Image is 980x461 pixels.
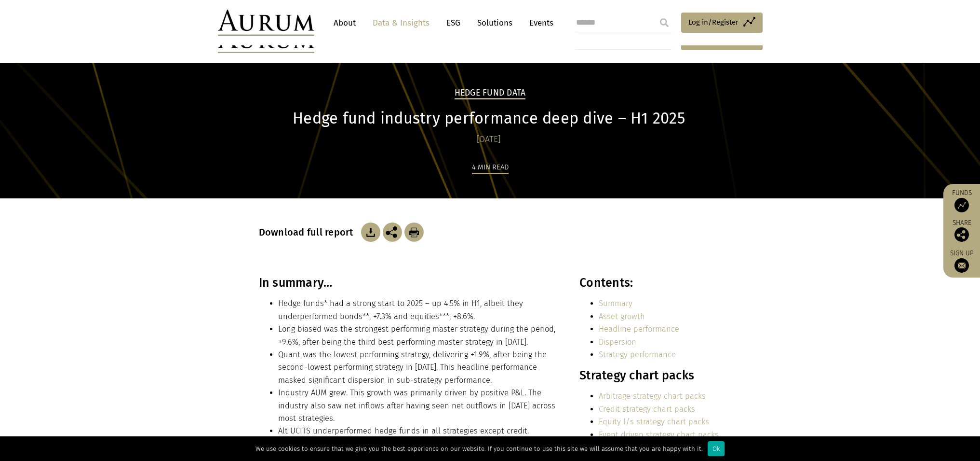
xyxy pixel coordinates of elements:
a: Log in/Register [681,13,763,33]
img: Sign up to our newsletter [954,258,969,273]
a: Dispersion [599,337,636,347]
a: Headline performance [599,324,679,334]
div: Ok [708,441,725,456]
a: Funds [948,189,975,212]
a: ESG [442,14,465,32]
a: Asset growth [599,312,645,321]
a: Events [524,14,553,32]
a: Sign up [948,249,975,273]
a: Equity l/s strategy chart packs [599,417,709,426]
img: Share this post [954,227,969,242]
img: Aurum [218,10,314,36]
div: 4 min read [472,161,509,174]
img: Download Article [361,223,380,242]
a: Strategy performance [599,350,676,359]
a: Data & Insights [368,14,434,32]
a: Solutions [472,14,517,32]
a: Summary [599,299,632,308]
span: Log in/Register [688,16,738,28]
img: Download Article [404,223,424,242]
a: Credit strategy chart packs [599,405,695,414]
li: Hedge funds* had a strong start to 2025 – up 4.5% in H1, albeit they underperformed bonds**, +7.3... [278,297,559,323]
h3: In summary… [259,276,559,290]
div: [DATE] [259,133,719,146]
h1: Hedge fund industry performance deep dive – H1 2025 [259,109,719,128]
a: Arbitrage strategy chart packs [599,391,706,401]
a: Event driven strategy chart packs [599,430,719,439]
h3: Contents: [579,276,719,290]
li: Quant was the lowest performing strategy, delivering +1.9%, after being the second-lowest perform... [278,349,559,387]
a: About [329,14,361,32]
h2: Hedge Fund Data [455,88,526,99]
li: Long biased was the strongest performing master strategy during the period, +9.6%, after being th... [278,323,559,349]
h3: Strategy chart packs [579,368,719,383]
img: Access Funds [954,198,969,212]
div: Share [948,220,975,242]
input: Submit [655,13,674,32]
li: Industry AUM grew. This growth was primarily driven by positive P&L. The industry also saw net in... [278,387,559,425]
li: Alt UCITS underperformed hedge funds in all strategies except credit. [278,425,559,437]
h3: Download full report [259,226,359,238]
img: Share this post [383,223,402,242]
